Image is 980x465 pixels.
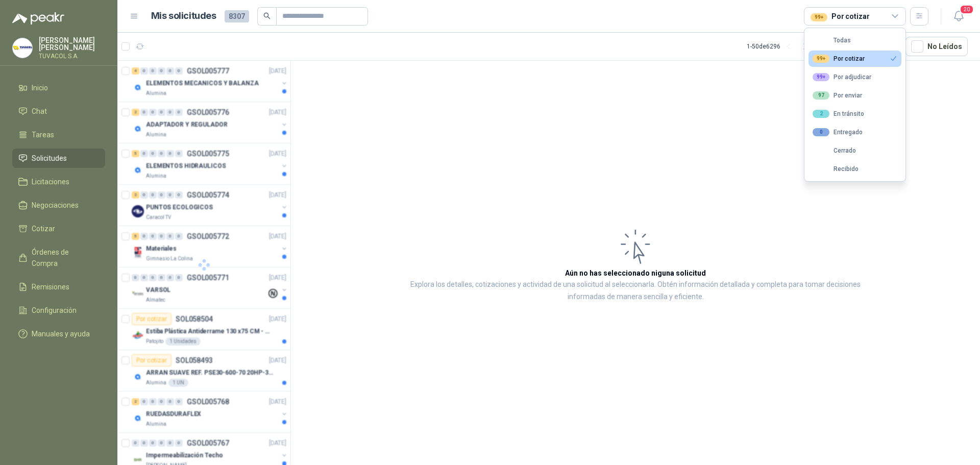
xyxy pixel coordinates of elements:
div: 2 [813,110,829,118]
span: Cotizar [32,223,55,234]
button: 97Por enviar [808,87,901,104]
span: Inicio [32,82,48,93]
div: 99+ [813,73,829,81]
a: Manuales y ayuda [12,324,105,344]
span: Licitaciones [32,176,69,187]
span: Órdenes de Compra [32,247,95,269]
p: Explora los detalles, cotizaciones y actividad de una solicitud al seleccionarla. Obtén informaci... [393,279,878,303]
button: 99+Por cotizar [808,51,901,67]
img: Company Logo [13,38,32,58]
button: 20 [949,7,968,26]
h3: Aún no has seleccionado niguna solicitud [565,267,706,279]
div: 1 - 50 de 6296 [747,38,813,55]
div: Por cotizar [813,55,865,63]
span: Configuración [32,305,77,316]
div: Recibido [813,165,859,173]
span: Solicitudes [32,153,67,164]
span: Chat [32,106,47,117]
div: 0 [813,128,829,136]
span: Tareas [32,129,54,140]
p: TUVACOL S.A. [39,53,105,59]
span: Manuales y ayuda [32,328,90,339]
a: Inicio [12,78,105,97]
a: Configuración [12,301,105,320]
div: 99+ [813,55,829,63]
button: 99+Por adjudicar [808,69,901,85]
div: Por enviar [813,91,862,100]
div: Todas [813,37,851,44]
a: Negociaciones [12,195,105,215]
div: Por adjudicar [813,73,871,81]
img: Logo peakr [12,12,64,25]
a: Remisiones [12,277,105,297]
a: Cotizar [12,219,105,238]
div: Por cotizar [811,11,869,22]
a: Tareas [12,125,105,144]
div: Entregado [813,128,863,136]
a: Licitaciones [12,172,105,191]
div: Cerrado [813,147,856,154]
a: Órdenes de Compra [12,242,105,273]
button: No Leídos [905,37,968,56]
button: Recibido [808,161,901,177]
div: En tránsito [813,110,864,118]
span: 8307 [225,10,249,22]
div: 97 [813,91,829,100]
a: Chat [12,102,105,121]
button: 0Entregado [808,124,901,140]
button: Todas [808,32,901,48]
span: search [263,12,271,19]
span: 20 [960,5,974,14]
h1: Mis solicitudes [151,9,216,23]
span: Remisiones [32,281,69,292]
button: Cerrado [808,142,901,159]
button: 2En tránsito [808,106,901,122]
div: 99+ [811,13,827,21]
p: [PERSON_NAME] [PERSON_NAME] [39,37,105,51]
a: Solicitudes [12,149,105,168]
span: Negociaciones [32,200,79,211]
